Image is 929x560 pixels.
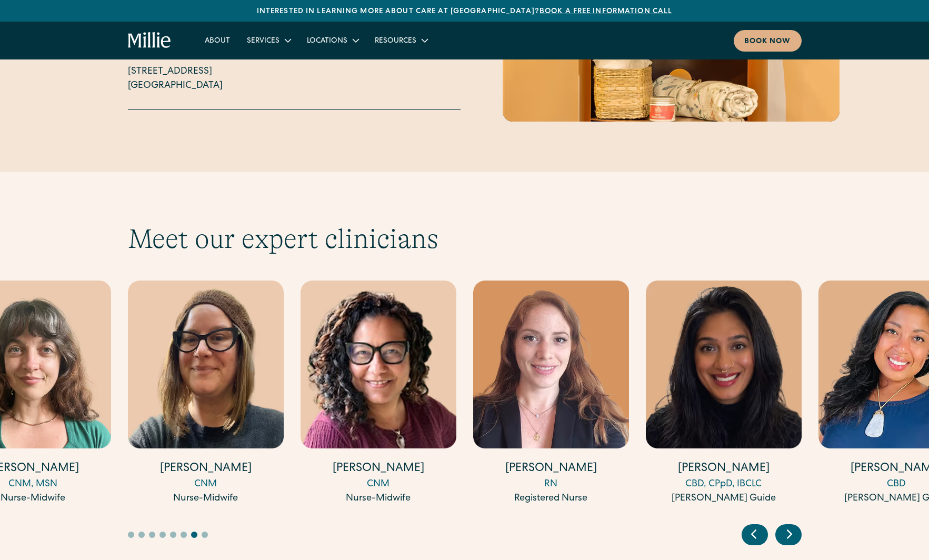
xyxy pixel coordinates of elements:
a: [PERSON_NAME]CNMNurse-Midwife [128,281,284,506]
div: Previous slide [742,524,768,545]
button: Go to slide 5 [170,532,176,538]
div: Next slide [775,524,802,545]
div: CBD, CPpD, IBCLC [646,477,802,492]
button: Go to slide 1 [128,532,134,538]
div: Registered Nurse [473,492,629,506]
div: [PERSON_NAME] Guide [646,492,802,506]
div: RN [473,477,629,492]
div: Resources [366,32,435,49]
div: Locations [298,32,366,49]
div: Resources [375,36,416,47]
a: home [128,32,172,49]
div: 14 / 17 [301,281,456,507]
a: About [196,32,238,49]
div: CNM [301,477,456,492]
a: Book now [734,30,802,52]
button: Go to slide 6 [181,532,187,538]
button: Go to slide 7 [191,532,197,538]
div: Locations [307,36,347,47]
a: [PERSON_NAME]CBD, CPpD, IBCLC[PERSON_NAME] Guide [646,281,802,506]
div: CNM [128,477,284,492]
a: [STREET_ADDRESS][GEOGRAPHIC_DATA] [128,65,223,93]
div: 13 / 17 [128,281,284,507]
p: [STREET_ADDRESS] [GEOGRAPHIC_DATA] [128,65,223,93]
h4: [PERSON_NAME] [646,461,802,477]
div: Book now [744,36,791,47]
h4: [PERSON_NAME] [473,461,629,477]
div: Nurse-Midwife [128,492,284,506]
div: Services [247,36,279,47]
button: Go to slide 2 [138,532,145,538]
div: 15 / 17 [473,281,629,507]
h4: [PERSON_NAME] [301,461,456,477]
h2: Meet our expert clinicians [128,223,802,255]
h4: [PERSON_NAME] [128,461,284,477]
div: Nurse-Midwife [301,492,456,506]
a: Book a free information call [540,8,672,15]
div: 16 / 17 [646,281,802,507]
button: Go to slide 4 [159,532,166,538]
button: Go to slide 8 [202,532,208,538]
button: Go to slide 3 [149,532,155,538]
a: [PERSON_NAME]CNMNurse-Midwife [301,281,456,506]
a: [PERSON_NAME]RNRegistered Nurse [473,281,629,506]
div: Services [238,32,298,49]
